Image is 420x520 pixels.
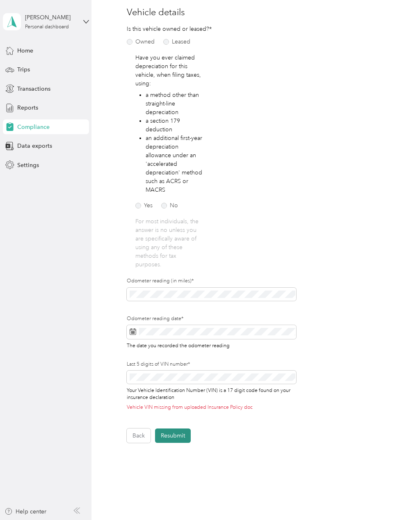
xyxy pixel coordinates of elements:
li: a method other than straight-line depreciation [146,91,203,117]
p: For most individuals, the answer is no unless you are specifically aware of using any of these me... [135,217,203,269]
p: Is this vehicle owned or leased?* [127,25,183,33]
h3: Vehicle details [127,5,380,19]
label: Owned [127,39,155,45]
label: Last 5 digits of VIN number* [127,361,296,368]
li: a section 179 deduction [146,117,203,134]
label: Yes [135,203,153,208]
span: Transactions [17,85,50,93]
div: [PERSON_NAME] [25,13,76,22]
span: The date you recorded the odometer reading [127,341,230,349]
span: Trips [17,65,30,74]
span: Data exports [17,142,52,150]
button: Help center [5,507,46,516]
p: Vehicle VIN missing from uploaded Insurance Policy doc [127,404,296,411]
div: Personal dashboard [25,25,69,30]
button: Back [127,428,151,443]
span: Compliance [17,123,50,131]
li: an additional first-year depreciation allowance under an 'accelerated depreciation' method such a... [146,134,203,194]
button: Resubmit [155,428,191,443]
iframe: Everlance-gr Chat Button Frame [374,474,420,520]
span: Settings [17,161,39,170]
label: Odometer reading (in miles)* [127,277,296,285]
label: Odometer reading date* [127,315,296,323]
span: Home [17,46,33,55]
p: Have you ever claimed depreciation for this vehicle, when filing taxes, using: [135,53,203,88]
label: No [161,203,178,208]
span: Reports [17,103,38,112]
label: Leased [163,39,190,45]
span: Your Vehicle Identification Number (VIN) is a 17 digit code found on your insurance declaration [127,386,290,401]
